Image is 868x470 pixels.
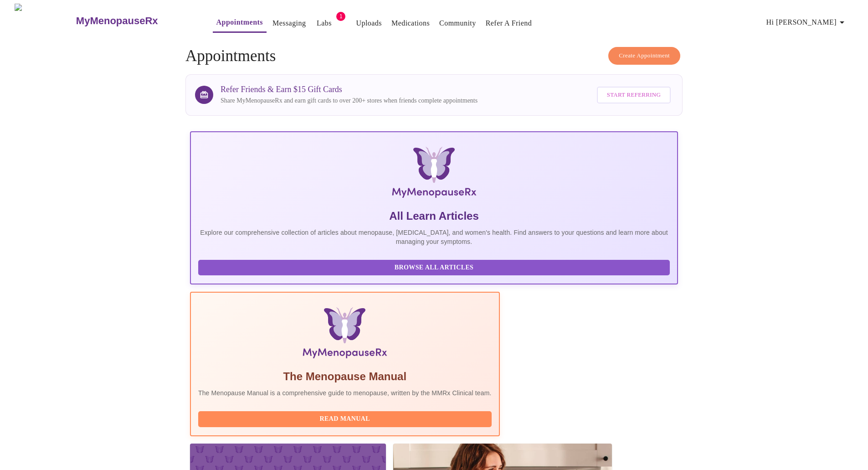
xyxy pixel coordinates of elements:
button: Messaging [269,14,309,32]
span: Browse All Articles [207,262,661,274]
a: Uploads [356,17,382,30]
a: MyMenopauseRx [75,5,194,37]
h5: The Menopause Manual [198,369,492,384]
button: Read Manual [198,411,492,427]
p: The Menopause Manual is a comprehensive guide to menopause, written by the MMRx Clinical team. [198,388,492,398]
h3: MyMenopauseRx [76,15,158,27]
a: Browse All Articles [198,263,672,271]
button: Create Appointment [608,47,680,65]
a: Start Referring [595,82,673,108]
button: Hi [PERSON_NAME] [763,13,851,31]
a: Community [439,17,476,30]
button: Labs [309,14,339,32]
a: Medications [391,17,430,30]
img: MyMenopauseRx Logo [272,147,596,201]
a: Labs [317,17,332,30]
button: Browse All Articles [198,260,670,276]
a: Appointments [216,16,263,29]
button: Start Referring [597,87,671,103]
button: Appointments [213,13,267,33]
h3: Refer Friends & Earn $15 Gift Cards [221,85,478,94]
p: Explore our comprehensive collection of articles about menopause, [MEDICAL_DATA], and women's hea... [198,228,670,246]
span: 1 [336,12,345,21]
h4: Appointments [185,47,683,65]
h5: All Learn Articles [198,209,670,223]
p: Share MyMenopauseRx and earn gift cards to over 200+ stores when friends complete appointments [221,96,478,105]
a: Refer a Friend [486,17,532,30]
span: Start Referring [607,90,661,100]
img: Menopause Manual [245,307,445,362]
span: Create Appointment [619,51,670,61]
button: Community [436,14,480,32]
button: Uploads [352,14,385,32]
a: Read Manual [198,414,494,422]
button: Medications [388,14,433,32]
a: Messaging [272,17,306,30]
span: Read Manual [207,413,483,425]
img: MyMenopauseRx Logo [15,4,75,38]
button: Refer a Friend [482,14,536,32]
span: Hi [PERSON_NAME] [766,16,847,29]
